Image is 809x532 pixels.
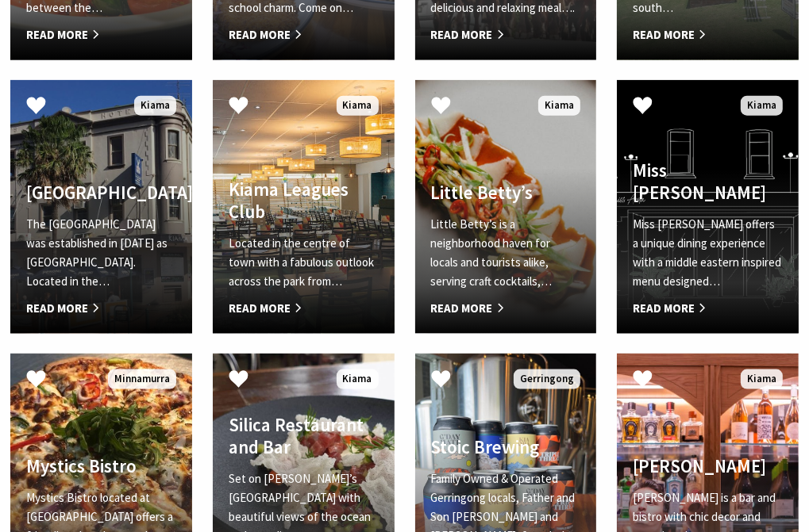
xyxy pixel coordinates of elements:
span: Read More [229,25,379,44]
h4: Little Betty’s [431,182,581,204]
span: Read More [431,299,581,318]
button: Click to Favourite Silica Restaurant and Bar [213,354,264,408]
span: Kiama [741,96,783,116]
button: Click to Favourite Kiama Leagues Club [213,80,264,134]
a: Another Image Used [GEOGRAPHIC_DATA] The [GEOGRAPHIC_DATA] was established in [DATE] as [GEOGRAPH... [10,80,192,334]
span: Kiama [741,369,783,389]
span: Kiama [134,96,176,116]
h4: [GEOGRAPHIC_DATA] [26,182,176,204]
span: Read More [633,299,783,318]
span: Read More [26,25,176,44]
button: Click to Favourite Kiama Inn Hotel [10,80,62,134]
span: Read More [431,25,581,44]
h4: [PERSON_NAME] [633,455,783,477]
p: Located in the centre of town with a fabulous outlook across the park from… [229,234,379,291]
span: Kiama [337,96,379,116]
span: Read More [26,299,176,318]
span: Kiama [538,96,580,116]
button: Click to Favourite Mystics Bistro [10,354,62,408]
span: Gerringong [514,369,580,389]
a: Little Betty’s Little Betty’s is a neighborhood haven for locals and tourists alike, serving craf... [415,80,597,334]
h4: Silica Restaurant and Bar [229,414,379,457]
button: Click to Favourite Little Betty’s [415,80,467,134]
button: Click to Favourite Miss Arda [617,80,668,134]
span: Read More [229,299,379,318]
a: Kiama Leagues Club Located in the centre of town with a fabulous outlook across the park from… Re... [213,80,395,334]
p: The [GEOGRAPHIC_DATA] was established in [DATE] as [GEOGRAPHIC_DATA]. Located in the… [26,215,176,291]
h4: Kiama Leagues Club [229,178,379,222]
p: Little Betty’s is a neighborhood haven for locals and tourists alike, serving craft cocktails,… [431,215,581,291]
h4: Mystics Bistro [26,455,176,477]
span: Minnamurra [108,369,176,389]
p: Miss [PERSON_NAME] offers a unique dining experience with a middle eastern inspired menu designed… [633,215,783,291]
h4: Stoic Brewing [431,436,581,458]
h4: Miss [PERSON_NAME] [633,159,783,203]
span: Read More [633,25,783,44]
span: Kiama [337,369,379,389]
button: Click to Favourite Stoic Brewing [415,354,467,408]
a: Another Image Used Miss [PERSON_NAME] Miss [PERSON_NAME] offers a unique dining experience with a... [617,80,799,334]
button: Click to Favourite Yves [617,354,668,408]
